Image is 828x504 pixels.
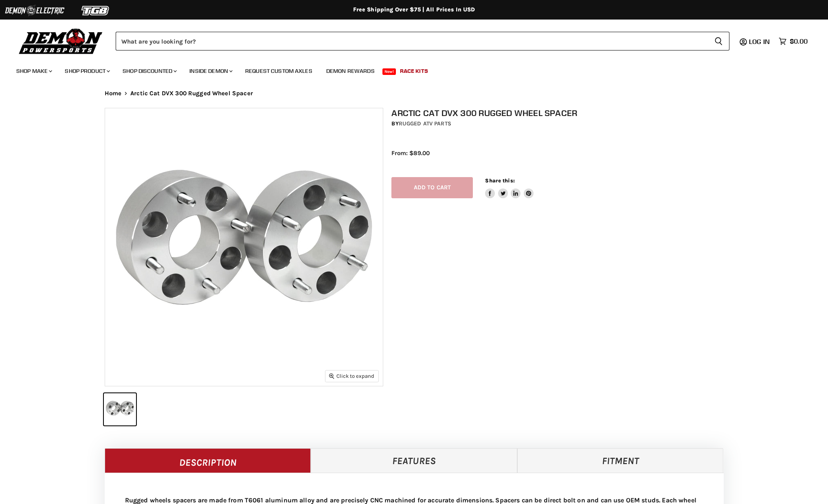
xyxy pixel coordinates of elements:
img: Demon Powersports [16,26,105,55]
a: Log in [745,38,775,45]
button: Arctic Cat DVX 300 Rugged Wheel Spacer thumbnail [104,393,136,425]
img: TGB Logo 2 [65,3,126,18]
a: Home [105,90,122,97]
span: Log in [749,37,770,46]
nav: Breadcrumbs [88,90,740,97]
span: Click to expand [329,373,374,379]
img: Demon Electric Logo 2 [4,3,65,18]
a: Fitment [517,448,724,473]
span: $0.00 [790,37,808,45]
span: Arctic Cat DVX 300 Rugged Wheel Spacer [130,90,253,97]
h1: Arctic Cat DVX 300 Rugged Wheel Spacer [391,108,732,118]
a: Features [311,448,517,473]
a: Request Custom Axles [239,63,318,79]
span: New! [382,68,396,75]
button: Search [708,32,729,50]
form: Product [116,32,729,50]
div: Free Shipping Over $75 | All Prices In USD [88,6,740,13]
a: Demon Rewards [320,63,381,79]
button: Click to expand [325,370,378,381]
aside: Share this: [485,177,534,199]
a: Shop Product [59,63,115,79]
div: by [391,119,732,128]
span: Share this: [485,177,514,184]
a: Description [105,448,311,473]
img: Arctic Cat DVX 300 Rugged Wheel Spacer [105,108,383,386]
input: Search [116,32,708,50]
ul: Main menu [10,59,806,79]
a: Shop Make [10,63,57,79]
a: Inside Demon [183,63,237,79]
a: Rugged ATV Parts [399,120,451,127]
a: $0.00 [775,35,812,47]
span: From: $89.00 [391,149,430,157]
a: Race Kits [394,63,434,79]
a: Shop Discounted [116,63,182,79]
